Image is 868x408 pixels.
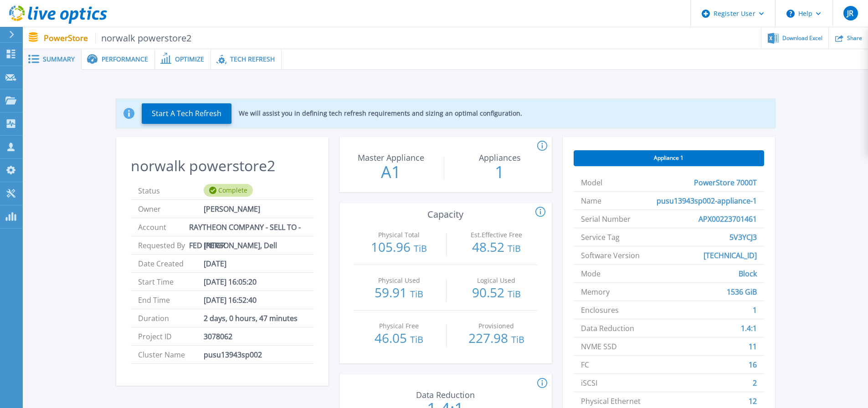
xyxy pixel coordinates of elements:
[458,323,535,329] p: Provisioned
[204,346,262,363] span: pusu13943sp002
[138,200,204,218] span: Owner
[189,218,306,236] span: RAYTHEON COMPANY - SELL TO - FED INTGR
[410,333,423,346] span: TiB
[699,210,757,228] span: APX00223701461
[847,10,853,17] span: JR
[340,164,442,180] p: A1
[204,200,260,218] span: [PERSON_NAME]
[138,309,204,327] span: Duration
[175,56,204,62] span: Optimize
[847,36,862,41] span: Share
[359,286,440,301] p: 59.91
[704,246,757,264] span: [TECHNICAL_ID]
[138,273,204,291] span: Start Time
[581,301,619,319] span: Enclosures
[456,240,537,255] p: 48.52
[204,273,257,291] span: [DATE] 16:05:20
[657,192,757,209] span: pusu13943sp002-appliance-1
[342,153,440,162] p: Master Appliance
[749,337,757,355] span: 11
[581,228,620,246] span: Service Tag
[360,277,437,284] p: Physical Used
[138,255,204,272] span: Date Created
[138,218,190,236] span: Account
[581,356,589,373] span: FC
[739,265,757,282] span: Block
[741,319,757,337] span: 1.4:1
[581,246,640,264] span: Software Version
[239,110,522,117] p: We will assist you in defining tech refresh requirements and sizing an optimal configuration.
[581,265,601,282] span: Mode
[396,391,494,399] p: Data Reduction
[95,33,192,43] span: norwalk powerstore2
[138,346,204,363] span: Cluster Name
[204,309,298,327] span: 2 days, 0 hours, 47 minutes
[102,56,148,62] span: Performance
[458,232,535,238] p: Est.Effective Free
[204,184,253,197] div: Complete
[204,236,277,254] span: [PERSON_NAME], Dell
[729,228,757,246] span: 5V3YCJ3
[138,291,204,309] span: End Time
[142,103,231,124] button: Start A Tech Refresh
[410,288,423,300] span: TiB
[138,327,204,345] span: Project ID
[138,236,204,254] span: Requested By
[782,36,822,41] span: Download Excel
[44,33,192,43] p: PowerStore
[749,356,757,373] span: 16
[727,283,757,301] span: 1536 GiB
[753,374,757,392] span: 2
[204,255,226,272] span: [DATE]
[359,240,440,255] p: 105.96
[581,319,634,337] span: Data Reduction
[456,286,537,301] p: 90.52
[508,288,521,300] span: TiB
[456,331,537,346] p: 227.98
[230,56,275,62] span: Tech Refresh
[204,291,257,309] span: [DATE] 16:52:40
[753,301,757,319] span: 1
[654,154,683,162] span: Appliance 1
[414,242,427,255] span: TiB
[451,153,549,162] p: Appliances
[360,323,437,329] p: Physical Free
[43,56,75,62] span: Summary
[581,210,631,228] span: Serial Number
[581,337,617,355] span: NVME SSD
[508,242,521,255] span: TiB
[511,333,524,346] span: TiB
[581,374,597,392] span: iSCSI
[204,327,232,345] span: 3078062
[581,192,601,209] span: Name
[138,182,204,199] span: Status
[581,283,610,301] span: Memory
[694,173,757,191] span: PowerStore 7000T
[131,158,314,174] h2: norwalk powerstore2
[581,173,602,191] span: Model
[449,164,551,180] p: 1
[359,331,440,346] p: 46.05
[458,277,535,284] p: Logical Used
[360,232,437,238] p: Physical Total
